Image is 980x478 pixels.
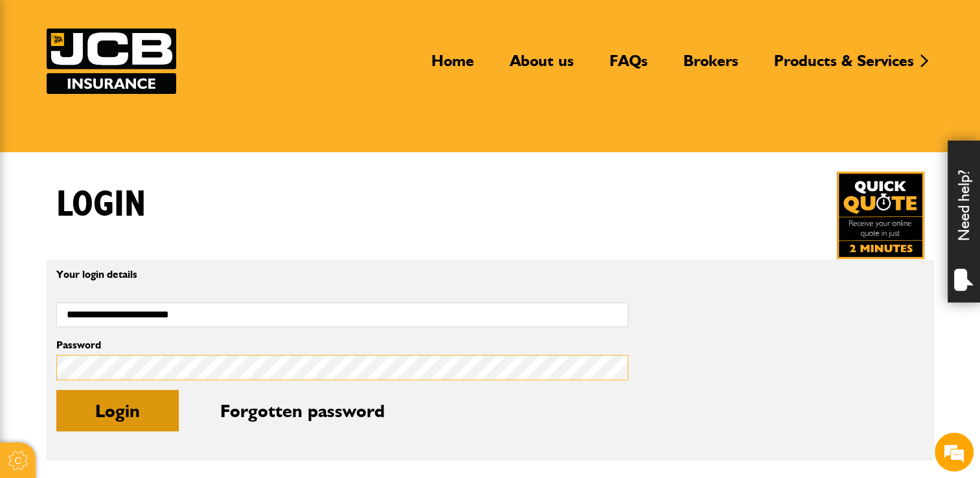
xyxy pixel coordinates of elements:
[500,51,584,81] a: About us
[837,172,924,259] a: Get your insurance quote in just 2-minutes
[422,51,484,81] a: Home
[948,141,980,302] div: Need help?
[764,51,924,81] a: Products & Services
[17,234,236,365] textarea: Type your message and hit 'Enter'
[212,6,244,38] div: Minimize live chat window
[56,340,628,350] label: Password
[600,51,657,81] a: FAQs
[176,376,235,393] em: Start Chat
[67,73,218,89] div: Chat with us now
[47,28,176,94] a: JCB Insurance Services
[56,390,179,431] button: Login
[22,72,54,90] img: d_20077148190_company_1631870298795_20077148190
[47,28,176,94] img: JCB Insurance Services logo
[17,158,236,187] input: Enter your email address
[17,120,236,148] input: Enter your last name
[17,196,236,225] input: Enter your phone number
[56,269,628,280] p: Your login details
[837,172,924,259] img: Quick Quote
[674,51,748,81] a: Brokers
[181,390,424,431] button: Forgotten password
[56,183,146,227] h1: Login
